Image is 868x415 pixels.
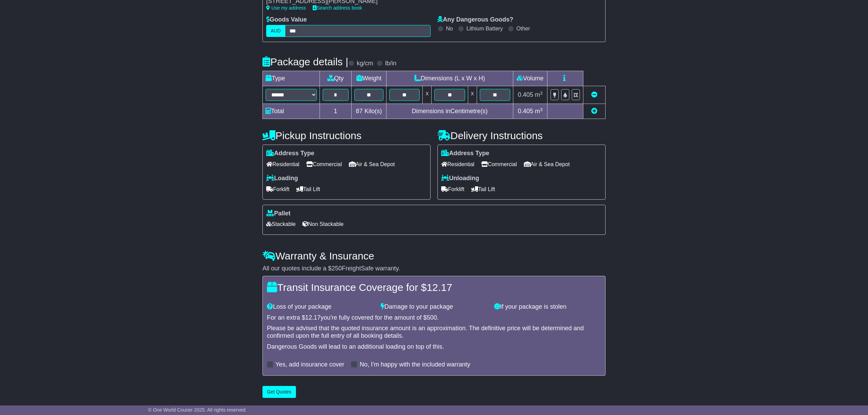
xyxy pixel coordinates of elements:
div: Damage to your package [377,303,491,311]
label: AUD [266,25,285,37]
td: Type [263,71,320,86]
div: Dangerous Goods will lead to an additional loading on top of this. [267,343,601,351]
label: Other [516,25,530,32]
label: No, I'm happy with the included warranty [360,361,470,369]
span: 0.405 [518,108,533,115]
div: Please be advised that the quoted insurance amount is an approximation. The definitive price will... [267,325,601,339]
a: Search address book [313,5,362,11]
td: Kilo(s) [351,104,386,119]
td: Dimensions in Centimetre(s) [386,104,513,119]
label: Goods Value [266,16,307,24]
a: Remove this item [591,91,597,98]
span: Tail Lift [296,184,320,195]
label: Address Type [266,150,314,157]
sup: 3 [540,91,543,96]
div: For an extra $ you're fully covered for the amount of $ . [267,314,601,322]
label: Loading [266,175,298,182]
span: m [535,91,543,98]
span: Residential [441,159,474,170]
label: Lithium Battery [466,25,503,32]
span: Air & Sea Depot [524,159,570,170]
label: Address Type [441,150,489,157]
td: Volume [513,71,547,86]
span: Commercial [306,159,342,170]
span: Non Stackable [302,219,343,229]
td: x [423,86,432,104]
div: All our quotes include a $ FreightSafe warranty. [262,265,606,272]
td: Qty [320,71,352,86]
div: Loss of your package [263,303,377,311]
span: © One World Courier 2025. All rights reserved. [148,407,247,413]
td: Total [263,104,320,119]
span: 87 [356,108,363,115]
sup: 3 [540,107,543,112]
span: 500 [427,314,437,321]
td: x [468,86,477,104]
td: Weight [351,71,386,86]
span: Tail Lift [471,184,495,195]
span: 250 [331,265,342,272]
span: 12.17 [305,314,321,321]
h4: Package details | [262,56,348,67]
h4: Delivery Instructions [437,130,606,141]
span: Stackable [266,219,296,229]
span: m [535,108,543,115]
div: If your package is stolen [491,303,605,311]
span: Commercial [481,159,517,170]
label: Unloading [441,175,479,182]
label: lb/in [385,60,396,67]
td: 1 [320,104,352,119]
span: Forklift [266,184,289,195]
label: Any Dangerous Goods? [437,16,513,24]
h4: Pickup Instructions [262,130,431,141]
span: 0.405 [518,91,533,98]
label: No [446,25,453,32]
label: Pallet [266,210,290,217]
button: Get Quotes [262,386,296,398]
span: Residential [266,159,299,170]
label: Yes, add insurance cover [275,361,344,369]
span: 12.17 [426,282,452,293]
td: Dimensions (L x W x H) [386,71,513,86]
a: Add new item [591,108,597,115]
a: Use my address [266,5,306,11]
h4: Transit Insurance Coverage for $ [267,282,601,293]
label: kg/cm [357,60,373,67]
span: Air & Sea Depot [349,159,395,170]
span: Forklift [441,184,464,195]
h4: Warranty & Insurance [262,250,606,262]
